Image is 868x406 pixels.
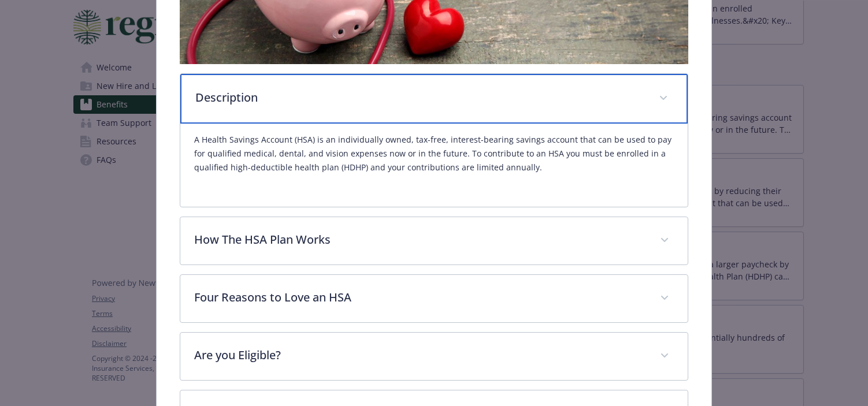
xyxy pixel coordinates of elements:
[194,289,646,306] p: Four Reasons to Love an HSA
[194,347,646,364] p: Are you Eligible?
[194,231,646,248] p: How The HSA Plan Works
[180,333,687,380] div: Are you Eligible?
[180,124,687,207] div: Description
[195,89,644,106] p: Description
[180,217,687,265] div: How The HSA Plan Works
[180,74,687,124] div: Description
[194,133,673,174] p: A Health Savings Account (HSA) is an individually owned, tax-free, interest-bearing savings accou...
[180,275,687,322] div: Four Reasons to Love an HSA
